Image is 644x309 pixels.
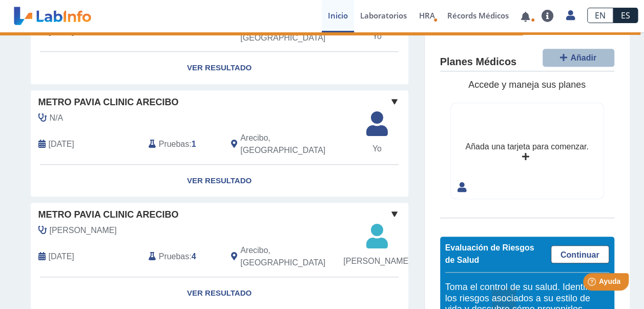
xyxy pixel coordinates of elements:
span: Metro Pavia Clinic Arecibo [38,208,179,222]
div: : [141,132,223,157]
h4: Planes Médicos [440,56,516,68]
span: Evaluación de Riesgos de Salud [445,243,534,264]
span: Panell Dosal, Carlos [50,224,117,237]
span: Accede y maneja sus planes [468,80,586,90]
b: 4 [192,252,196,261]
span: Pruebas [159,138,189,150]
span: Añadir [570,53,596,62]
a: Ver Resultado [31,165,408,197]
span: Continuar [560,250,599,259]
span: Yo [360,30,394,43]
a: Ver Resultado [31,52,408,84]
b: 7 [192,27,196,36]
span: Arecibo, PR [240,132,354,157]
span: Pruebas [159,250,189,263]
span: [PERSON_NAME] [343,255,410,267]
div: Añada una tarjeta para comenzar. [465,141,588,153]
span: Yo [360,143,394,155]
span: Metro Pavia Clinic Arecibo [38,95,179,109]
button: Añadir [543,49,614,67]
span: 2025-03-06 [49,250,74,263]
span: 2025-03-07 [49,138,74,150]
div: : [141,244,223,269]
b: 1 [192,140,196,148]
a: EN [587,8,613,23]
iframe: Help widget launcher [553,269,633,298]
span: N/A [50,112,64,124]
span: HRA [419,10,435,21]
a: ES [613,8,638,23]
a: Continuar [551,245,609,263]
span: Arecibo, PR [240,244,354,269]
